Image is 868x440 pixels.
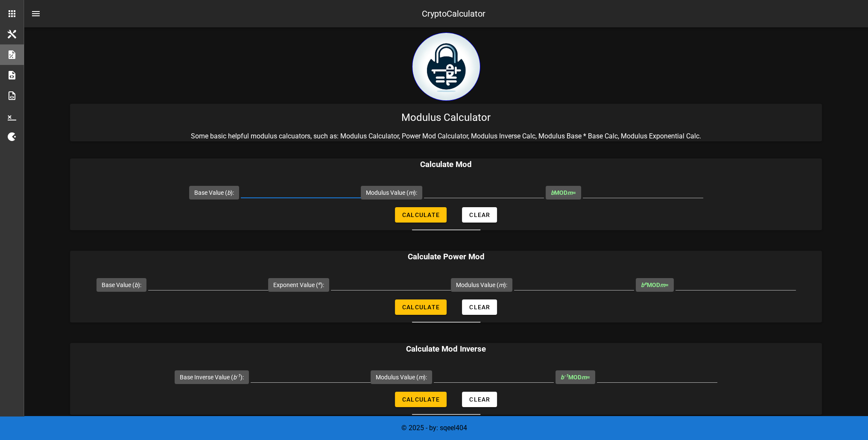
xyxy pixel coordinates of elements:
[462,207,497,223] button: Clear
[395,207,447,223] button: Calculate
[402,304,440,311] span: Calculate
[366,188,417,197] label: Modulus Value ( ):
[318,281,321,286] sup: e
[412,32,480,101] img: encryption logo
[70,104,822,131] div: Modulus Calculator
[418,374,424,381] i: m
[180,373,244,381] label: Base Inverse Value ( ):
[567,189,573,196] i: m
[462,299,497,315] button: Clear
[70,131,822,141] p: Some basic helpful modulus calcuators, such as: Modulus Calculator, Power Mod Calculator, Modulus...
[469,211,490,218] span: Clear
[402,396,440,403] span: Calculate
[456,281,507,289] label: Modulus Value ( ):
[641,282,669,288] span: MOD =
[644,281,647,286] sup: e
[402,211,440,218] span: Calculate
[395,299,447,315] button: Calculate
[194,188,234,197] label: Base Value ( ):
[551,189,554,196] i: b
[561,374,568,381] i: b
[26,3,46,24] button: nav-menu-toggle
[469,304,490,311] span: Clear
[551,189,576,196] span: MOD =
[412,94,480,103] a: home
[422,7,485,20] div: CryptoCalculator
[134,282,138,288] i: b
[462,392,497,407] button: Clear
[409,189,414,196] i: m
[499,282,504,288] i: m
[641,282,647,288] i: b
[561,374,590,381] span: MOD =
[564,373,568,378] sup: -1
[102,281,141,289] label: Base Value ( ):
[401,424,467,432] span: © 2025 - by: sqeel404
[237,373,240,378] sup: -1
[233,374,240,381] i: b
[227,189,231,196] i: b
[273,281,324,289] label: Exponent Value ( ):
[469,396,490,403] span: Clear
[70,251,822,263] h3: Calculate Power Mod
[582,374,587,381] i: m
[376,373,427,381] label: Modulus Value ( ):
[70,158,822,170] h3: Calculate Mod
[70,343,822,355] h3: Calculate Mod Inverse
[660,282,665,288] i: m
[395,392,447,407] button: Calculate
